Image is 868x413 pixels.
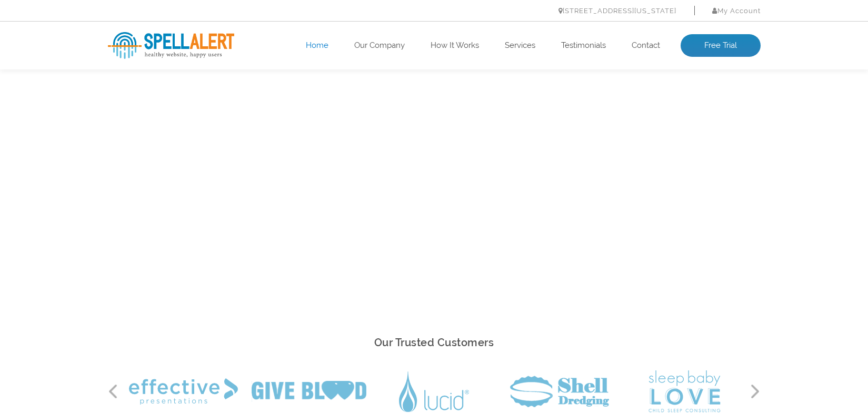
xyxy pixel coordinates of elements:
img: Effective [129,378,238,405]
button: Previous [108,384,118,399]
img: Shell Dredging [510,376,609,407]
img: Lucid [399,371,469,412]
img: Sleep Baby Love [648,370,721,412]
button: Next [750,384,761,399]
img: Give Blood [252,381,366,402]
h2: Our Trusted Customers [108,334,761,352]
